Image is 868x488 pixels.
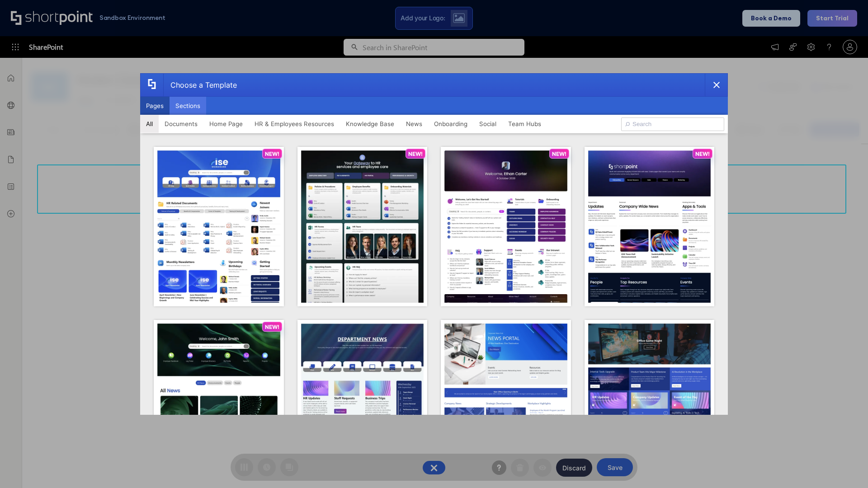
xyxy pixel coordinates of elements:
[400,115,428,133] button: News
[823,445,868,488] iframe: Chat Widget
[552,150,566,157] p: NEW!
[159,115,203,133] button: Documents
[203,115,249,133] button: Home Page
[170,97,206,115] button: Sections
[163,74,237,96] div: Choose a Template
[408,150,423,157] p: NEW!
[502,115,547,133] button: Team Hubs
[428,115,473,133] button: Onboarding
[265,150,279,157] p: NEW!
[140,115,159,133] button: All
[265,324,279,330] p: NEW!
[695,150,710,157] p: NEW!
[473,115,502,133] button: Social
[621,117,724,131] input: Search
[140,73,728,415] div: template selector
[249,115,340,133] button: HR & Employees Resources
[340,115,400,133] button: Knowledge Base
[140,97,170,115] button: Pages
